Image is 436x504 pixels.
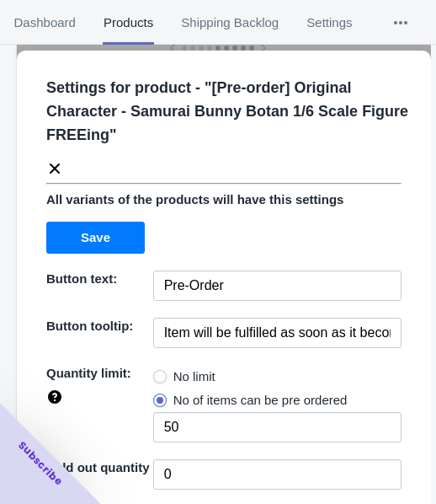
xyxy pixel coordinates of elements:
[306,1,353,45] span: Settings
[46,271,117,286] span: Button text:
[46,192,343,206] span: All variants of the products will have this settings
[366,1,435,45] button: More tabs
[181,1,279,45] span: Shipping Backlog
[81,231,110,244] span: Save
[46,319,133,333] span: Button tooltip:
[13,1,76,45] span: Dashboard
[15,438,66,489] span: Subscribe
[46,222,145,254] button: Save
[103,1,153,45] span: Products
[46,366,131,380] span: Quantity limit:
[173,392,348,409] span: No of items can be pre ordered
[46,76,415,147] p: Settings for product - " [Pre-order] Original Character - Samurai Bunny Botan 1/6 Scale Figure FR...
[173,368,215,385] span: No limit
